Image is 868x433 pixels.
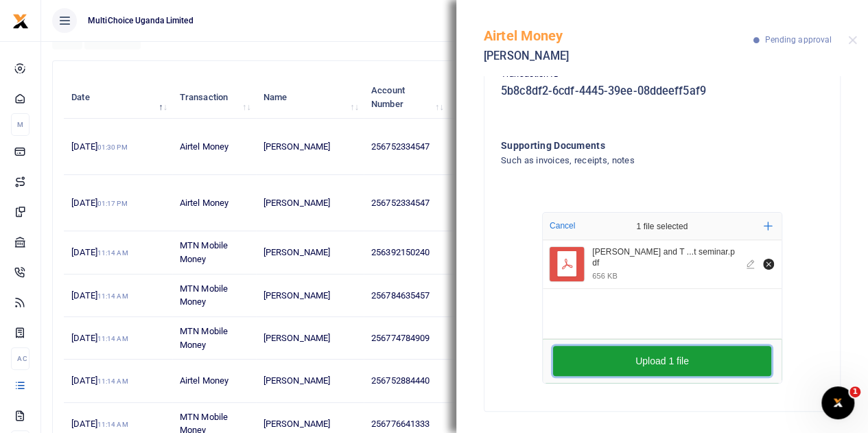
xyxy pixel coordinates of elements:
span: MTN Mobile Money [180,326,228,350]
span: 256392150240 [371,247,430,257]
small: 11:14 AM [97,335,128,342]
h5: 5b8c8df2-6cdf-4445-39ee-08ddeeff5af9 [501,84,823,98]
th: Memo: activate to sort column ascending [449,76,555,119]
button: Add more files [758,216,778,236]
button: Edit file Julie S and T procurement seminar.pdf [744,257,759,272]
h5: [PERSON_NAME] [484,49,753,63]
div: 1 file selected [604,213,720,240]
span: MTN Mobile Money [180,283,228,307]
span: 256752334547 [371,198,430,208]
span: [PERSON_NAME] [263,247,330,257]
th: Name: activate to sort column ascending [256,76,364,119]
span: 256784635457 [371,290,430,301]
span: [DATE] [71,419,128,429]
h4: Supporting Documents [501,138,768,153]
img: logo-small [12,13,29,30]
button: Close [848,36,857,45]
a: logo-small logo-large logo-large [12,15,29,25]
span: Pending approval [764,35,832,45]
span: 256752884440 [371,375,430,386]
span: [DATE] [71,333,128,343]
span: 256752334547 [371,141,430,152]
span: 1 [849,386,860,397]
span: [PERSON_NAME] [263,290,330,301]
th: Date: activate to sort column descending [64,76,172,119]
small: 11:14 AM [97,421,128,428]
div: 656 KB [592,271,618,281]
span: MultiChoice Uganda Limited [82,14,199,27]
span: [DATE] [71,290,128,301]
span: [PERSON_NAME] [263,375,330,386]
span: [PERSON_NAME] [263,141,330,152]
span: MTN Mobile Money [180,240,228,264]
span: [PERSON_NAME] [263,198,330,208]
div: Julie S and T procurement seminar.pdf [592,247,738,268]
small: 01:17 PM [97,200,128,207]
div: File Uploader [542,212,782,384]
th: Transaction: activate to sort column ascending [172,76,256,119]
button: Cancel [546,217,579,235]
span: [PERSON_NAME] [263,333,330,343]
th: Account Number: activate to sort column ascending [364,76,449,119]
small: 01:30 PM [97,143,128,151]
li: M [11,113,30,136]
small: 11:14 AM [97,249,128,257]
h5: Airtel Money [484,27,753,44]
span: Airtel Money [180,141,228,152]
iframe: Intercom live chat [821,386,854,419]
span: [DATE] [71,375,128,386]
span: [DATE] [71,198,127,208]
span: [DATE] [71,247,128,257]
h4: Such as invoices, receipts, notes [501,153,768,168]
span: Airtel Money [180,198,228,208]
button: Remove file [761,257,776,272]
small: 11:14 AM [97,377,128,385]
button: Upload 1 file [553,346,771,376]
span: [DATE] [71,141,127,152]
li: Ac [11,347,30,370]
small: 11:14 AM [97,292,128,300]
span: 256774784909 [371,333,430,343]
span: [PERSON_NAME] [263,419,330,429]
span: Airtel Money [180,375,228,386]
